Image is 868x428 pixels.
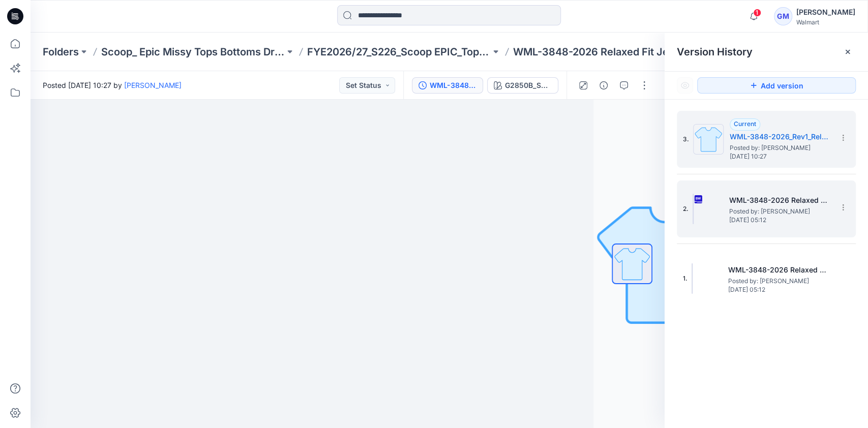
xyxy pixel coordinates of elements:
[677,46,753,58] span: Version History
[43,45,79,59] a: Folders
[505,80,552,91] div: G2850B_Snake Print_Parsnip & Grey Gull
[677,77,693,94] button: Show Hidden Versions
[729,206,831,217] span: Posted by: Gayan Mahawithanalage
[730,153,831,160] span: [DATE] 10:27
[730,143,831,153] span: Posted by: Gayan Mahawithanalage
[796,6,855,18] div: [PERSON_NAME]
[753,9,761,17] span: 1
[593,193,736,335] img: No Outline
[693,124,724,155] img: WML-3848-2026_Rev1_Relaxed Fit Jeans_Full Colorway
[307,45,491,59] a: FYE2026/27_S226_Scoop EPIC_Top & Bottom
[513,45,686,59] p: WML-3848-2026 Relaxed Fit Jeans
[729,194,831,206] h5: WML-3848-2026 Relaxed Fit Jeans_Full Colorway
[728,276,830,286] span: Posted by: Gayan Mahawithanalage
[774,7,792,25] div: GM
[124,81,182,89] a: [PERSON_NAME]
[796,18,855,26] div: Walmart
[693,194,694,224] img: WML-3848-2026 Relaxed Fit Jeans_Full Colorway
[728,286,830,293] span: [DATE] 05:12
[595,77,612,94] button: Details
[101,45,285,59] a: Scoop_ Epic Missy Tops Bottoms Dress
[430,80,476,91] div: WML-3848-2026_Rev1_Relaxed Fit Jeans_Full Colorway
[683,274,687,283] span: 1.
[729,217,831,224] span: [DATE] 05:12
[43,80,182,90] span: Posted [DATE] 10:27 by
[683,204,689,213] span: 2.
[734,120,756,128] span: Current
[412,77,483,94] button: WML-3848-2026_Rev1_Relaxed Fit Jeans_Full Colorway
[844,48,852,56] button: Close
[683,135,689,144] span: 3.
[613,244,651,283] img: All colorways
[692,263,693,294] img: WML-3848-2026 Relaxed Fit Jeans
[730,131,831,143] h5: WML-3848-2026_Rev1_Relaxed Fit Jeans_Full Colorway
[487,77,558,94] button: G2850B_Snake Print_Parsnip & Grey Gull
[728,264,830,276] h5: WML-3848-2026 Relaxed Fit Jeans
[697,77,856,94] button: Add version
